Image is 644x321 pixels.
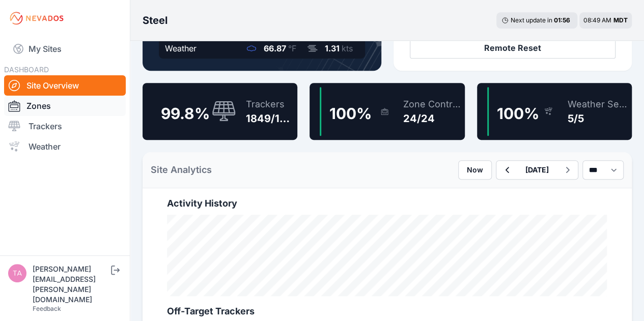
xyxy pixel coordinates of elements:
a: Zones [4,96,126,116]
span: °F [288,43,296,53]
h2: Off-Target Trackers [167,304,607,318]
span: 1.31 [325,43,340,53]
div: 1849/1853 [246,111,294,126]
h3: Steel [143,13,167,27]
nav: Breadcrumb [143,7,167,34]
a: 99.8%Trackers1849/1853 [143,83,297,140]
span: 99.8 % [161,104,210,123]
img: Nevados [8,10,65,26]
span: 100 % [497,104,539,123]
button: Now [458,160,492,180]
div: Weather [165,42,197,54]
h2: Activity History [167,196,607,211]
a: Feedback [33,305,61,312]
span: 66.87 [264,43,286,53]
span: MDT [613,16,628,24]
a: 100%Zone Controllers24/24 [310,83,464,140]
a: My Sites [4,37,126,61]
div: [PERSON_NAME][EMAIL_ADDRESS][PERSON_NAME][DOMAIN_NAME] [33,264,109,305]
div: Trackers [246,97,294,111]
a: 100%Weather Sensors5/5 [477,83,632,140]
span: 100 % [329,104,372,123]
a: Trackers [4,116,126,136]
img: tayton.sullivan@solvenergy.com [8,264,26,282]
div: Zone Controllers [403,97,461,111]
button: Remote Reset [410,37,616,59]
button: [DATE] [517,161,557,179]
a: Site Overview [4,75,126,96]
span: DASHBOARD [4,65,49,74]
span: Next update in [511,16,552,24]
div: 5/5 [567,111,628,126]
span: 08:49 AM [583,16,611,24]
a: Weather [4,136,126,157]
span: kts [342,43,353,53]
h2: Site Analytics [151,163,212,177]
div: Weather Sensors [567,97,628,111]
div: 24/24 [403,111,461,126]
div: 01 : 56 [554,16,572,24]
